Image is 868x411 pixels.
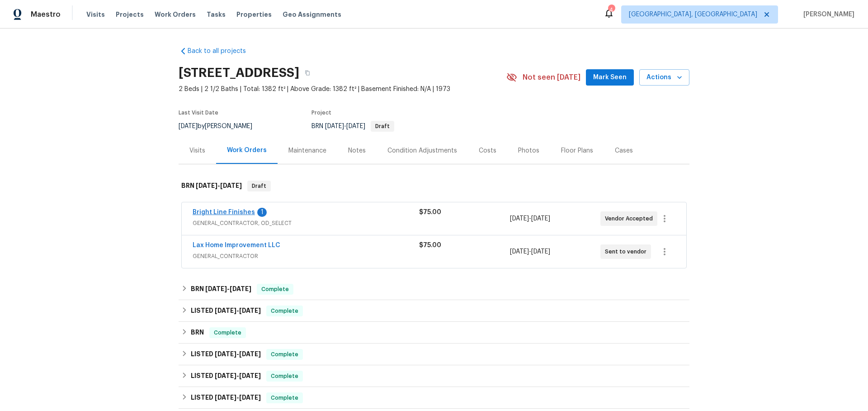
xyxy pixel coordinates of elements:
[510,247,550,256] span: -
[372,124,393,129] span: Draft
[215,373,261,379] span: -
[325,123,344,129] span: [DATE]
[215,307,261,314] span: -
[207,11,226,18] span: Tasks
[348,146,366,155] div: Notes
[267,306,302,315] span: Complete
[205,286,227,292] span: [DATE]
[179,322,689,344] div: BRN Complete
[86,10,105,19] span: Visits
[346,123,365,129] span: [DATE]
[215,394,261,401] span: -
[191,371,261,382] h6: LISTED
[31,10,61,19] span: Maestro
[248,182,270,191] span: Draft
[191,284,251,295] h6: BRN
[179,85,506,94] span: 2 Beds | 2 1/2 Baths | Total: 1382 ft² | Above Grade: 1382 ft² | Basement Finished: N/A | 1973
[236,10,272,19] span: Properties
[191,306,261,316] h6: LISTED
[210,328,245,337] span: Complete
[593,72,627,83] span: Mark Seen
[230,286,251,292] span: [DATE]
[258,285,292,294] span: Complete
[646,72,682,83] span: Actions
[531,249,550,255] span: [DATE]
[179,123,198,129] span: [DATE]
[191,327,204,338] h6: BRN
[215,394,236,401] span: [DATE]
[479,146,496,155] div: Costs
[191,392,261,403] h6: LISTED
[179,300,689,322] div: LISTED [DATE]-[DATE]Complete
[155,10,196,19] span: Work Orders
[196,182,217,189] span: [DATE]
[193,209,255,215] a: Bright Line Finishes
[639,69,689,86] button: Actions
[523,73,580,82] span: Not seen [DATE]
[116,10,144,19] span: Projects
[299,65,316,81] button: Copy Address
[193,242,280,249] a: Lax Home Improvement LLC
[510,214,550,223] span: -
[215,351,236,357] span: [DATE]
[215,373,236,379] span: [DATE]
[605,214,656,223] span: Vendor Accepted
[227,146,267,155] div: Work Orders
[325,123,365,129] span: -
[510,215,529,222] span: [DATE]
[605,247,650,256] span: Sent to vendor
[181,181,242,191] h6: BRN
[419,209,441,215] span: $75.00
[288,146,326,155] div: Maintenance
[629,10,757,19] span: [GEOGRAPHIC_DATA], [GEOGRAPHIC_DATA]
[193,252,419,261] span: GENERAL_CONTRACTOR
[189,146,205,155] div: Visits
[239,394,261,401] span: [DATE]
[239,373,261,379] span: [DATE]
[586,69,634,86] button: Mark Seen
[179,68,299,77] h2: [STREET_ADDRESS]
[561,146,593,155] div: Floor Plans
[283,10,341,19] span: Geo Assignments
[191,349,261,360] h6: LISTED
[518,146,539,155] div: Photos
[311,123,394,129] span: BRN
[267,372,302,381] span: Complete
[387,146,457,155] div: Condition Adjustments
[311,110,331,115] span: Project
[267,393,302,402] span: Complete
[615,146,633,155] div: Cases
[179,344,689,365] div: LISTED [DATE]-[DATE]Complete
[179,110,218,115] span: Last Visit Date
[179,365,689,387] div: LISTED [DATE]-[DATE]Complete
[215,351,261,357] span: -
[257,208,267,217] div: 1
[179,172,689,201] div: BRN [DATE]-[DATE]Draft
[220,182,242,189] span: [DATE]
[179,47,265,56] a: Back to all projects
[196,182,242,189] span: -
[179,387,689,409] div: LISTED [DATE]-[DATE]Complete
[800,10,854,19] span: [PERSON_NAME]
[239,351,261,357] span: [DATE]
[193,219,419,228] span: GENERAL_CONTRACTOR, OD_SELECT
[179,278,689,300] div: BRN [DATE]-[DATE]Complete
[215,307,236,314] span: [DATE]
[531,215,550,222] span: [DATE]
[608,5,614,14] div: 4
[239,307,261,314] span: [DATE]
[179,121,263,132] div: by [PERSON_NAME]
[267,350,302,359] span: Complete
[205,286,251,292] span: -
[419,242,441,249] span: $75.00
[510,249,529,255] span: [DATE]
